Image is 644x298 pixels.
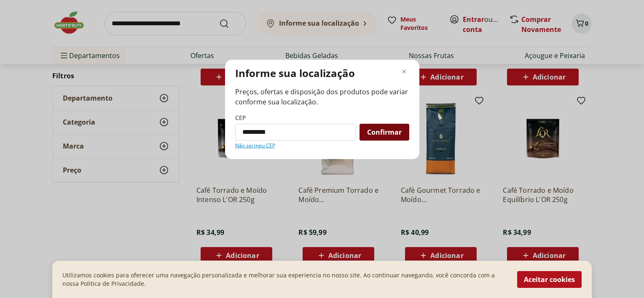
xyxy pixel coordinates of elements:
[517,271,582,288] button: Aceitar cookies
[235,67,355,80] p: Informe sua localização
[235,114,246,122] label: CEP
[367,129,402,136] span: Confirmar
[235,87,409,107] span: Preços, ofertas e disposição dos produtos pode variar conforme sua localização.
[225,60,419,159] div: Modal de regionalização
[399,67,409,77] button: Fechar modal de regionalização
[62,271,507,288] p: Utilizamos cookies para oferecer uma navegação personalizada e melhorar sua experiencia no nosso ...
[235,142,275,149] a: Não sei meu CEP
[360,124,409,141] button: Confirmar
